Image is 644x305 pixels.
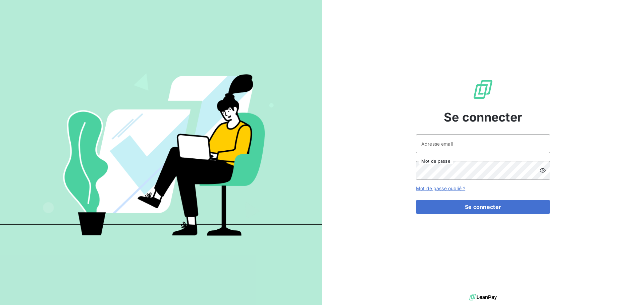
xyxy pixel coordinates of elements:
button: Se connecter [416,200,550,214]
img: Logo LeanPay [472,79,494,100]
span: Se connecter [444,108,522,126]
img: logo [469,292,497,302]
a: Mot de passe oublié ? [416,185,465,191]
input: placeholder [416,134,550,153]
